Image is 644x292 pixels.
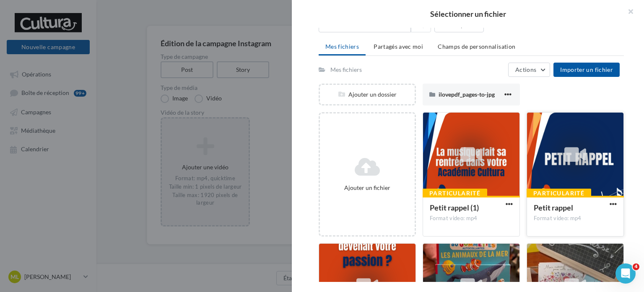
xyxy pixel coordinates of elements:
div: Format video: mp4 [430,215,513,222]
span: Petit rappel [534,203,573,212]
span: Mes fichiers [325,43,359,50]
div: Particularité [527,189,591,198]
iframe: Intercom live chat [615,263,636,284]
span: ilovepdf_pages-to-jpg [439,91,495,98]
span: Petit rappel (1) [430,203,479,212]
button: Actions [508,63,550,77]
button: Importer un fichier [553,63,620,77]
h2: Sélectionner un fichier [305,10,631,18]
div: Mes fichiers [330,66,362,74]
div: Ajouter un fichier [323,184,411,192]
span: 4 [633,263,639,270]
span: Importer un fichier [560,66,613,73]
div: Ajouter un dossier [320,90,415,99]
span: Champs de personnalisation [438,43,515,50]
div: Format video: mp4 [534,215,617,222]
span: Partagés avec moi [374,43,423,50]
div: Particularité [423,189,487,198]
span: Actions [515,66,536,73]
